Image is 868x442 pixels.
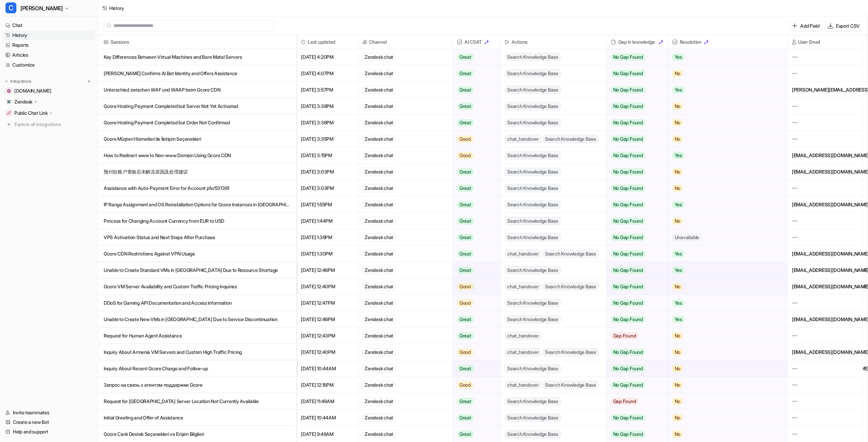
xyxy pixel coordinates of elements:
span: chat_handover [505,381,541,389]
span: Last updated [299,35,355,49]
span: No Gap Found [611,283,645,290]
span: No Gap Found [611,218,645,224]
span: Search Knowledge Base [505,201,561,209]
span: [DATE] 1:38PM [299,229,355,246]
div: [EMAIL_ADDRESS][DOMAIN_NAME] [788,262,863,278]
span: [DATE] 12:40PM [299,278,355,295]
span: Good [457,300,473,306]
button: Yes [668,295,778,311]
button: No [668,65,778,82]
span: No Gap Found [611,168,645,175]
div: [EMAIL_ADDRESS][DOMAIN_NAME] [788,196,863,212]
button: No Gap Found [607,278,663,295]
button: Great [453,410,496,426]
button: No Gap Found [607,180,663,196]
button: No [668,344,778,360]
span: Sessions [101,35,294,49]
p: Gcore CDN Restrictions Against VPN Usage [104,246,291,262]
button: Good [453,295,496,311]
span: Search Knowledge Base [505,69,561,78]
span: No Gap Found [611,136,645,142]
span: Channel [361,35,450,49]
button: Good [453,278,496,295]
span: No [672,332,683,339]
button: No Gap Found [607,49,663,65]
div: Zendesk chat [362,414,396,422]
button: Great [453,164,496,180]
span: No Gap Found [611,119,645,126]
span: [DATE] 3:36PM [299,114,355,131]
span: chat_handover [505,282,541,291]
span: [DATE] 12:46PM [299,262,355,278]
p: Запрос на связь с агентом поддержки Gcore [104,377,291,393]
button: No Gap Found [607,164,663,180]
span: Search Knowledge Base [505,217,561,225]
button: Great [453,114,496,131]
span: Yes [672,201,685,208]
p: [PERSON_NAME] Confirms AI Bot Identity and Offers Assistance [104,65,291,82]
span: [DATE] 1:30PM [299,246,355,262]
a: Explore all integrations [3,120,95,129]
span: Search Knowledge Base [543,250,599,258]
span: Search Knowledge Base [505,119,561,127]
p: Process for Changing Account Currency from EUR to USD [104,213,291,229]
span: Great [457,168,474,175]
button: No Gap Found [607,131,663,147]
img: expand menu [4,79,9,84]
span: No Gap Found [611,152,645,159]
span: [DATE] 12:40PM [299,344,355,360]
span: Great [457,86,474,93]
a: gcore.com[DOMAIN_NAME] [3,86,95,96]
div: Zendesk chat [362,282,396,291]
a: Reports [3,40,95,50]
div: Zendesk chat [362,348,396,356]
p: Key Differences Between Virtual Machines and Bare Metal Servers [104,49,291,65]
div: Zendesk chat [362,332,396,340]
button: Integrations [3,78,33,85]
span: [DATE] 12:46PM [299,311,355,328]
span: Great [457,201,474,208]
h2: Actions [512,35,528,49]
span: Great [457,250,474,257]
div: Zendesk chat [362,86,396,94]
span: Great [457,119,474,126]
div: Zendesk chat [362,381,396,389]
a: Customize [3,60,95,70]
span: No Gap Found [611,267,645,274]
button: Good [453,131,496,147]
button: No Gap Found [607,114,663,131]
span: chat_handover [505,135,541,143]
span: No [672,218,683,224]
div: Zendesk chat [362,250,396,258]
div: [EMAIL_ADDRESS][DOMAIN_NAME] [788,311,863,327]
span: Great [457,332,474,339]
div: [EMAIL_ADDRESS][DOMAIN_NAME] [788,164,863,180]
span: No Gap Found [611,300,645,306]
p: Gcore VM Server Availability and Custom Traffic Pricing Inquiries [104,278,291,295]
button: Yes [668,196,778,213]
div: Zendesk chat [362,168,396,176]
span: [DATE] 1:44PM [299,213,355,229]
button: No [668,393,778,410]
div: [EMAIL_ADDRESS][DOMAIN_NAME] [788,246,863,262]
span: Good [457,382,473,388]
button: Great [453,311,496,328]
span: [DATE] 3:03PM [299,180,355,196]
div: Zendesk chat [362,233,396,241]
span: Good [457,152,473,159]
p: VPS Activation Status and Next Steps After Purchase [104,229,291,246]
span: [DATE] 3:03PM [299,164,355,180]
span: Resolution [671,35,785,49]
button: Great [453,360,496,377]
span: No Gap Found [611,250,645,257]
span: No [672,168,683,175]
span: Yes [672,267,685,274]
button: No [668,98,778,114]
button: Great [453,229,496,246]
button: Great [453,49,496,65]
button: Yes [668,82,778,98]
span: Great [457,398,474,405]
button: No [668,278,778,295]
img: menu_add.svg [87,79,91,84]
button: Great [453,180,496,196]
